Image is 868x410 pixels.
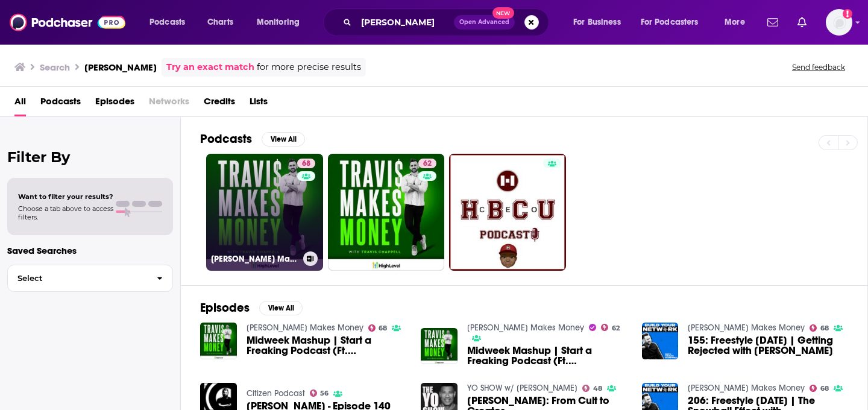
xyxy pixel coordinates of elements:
a: Charts [200,13,241,32]
button: open menu [716,13,760,32]
button: Select [7,265,173,292]
span: Open Advanced [459,19,509,25]
span: 62 [423,158,432,170]
input: Search podcasts, credits, & more... [356,13,454,32]
svg: Add a profile image [843,9,852,19]
a: Travis Makes Money [688,323,805,333]
img: Midweek Mashup | Start a Freaking Podcast (Ft. Travis Chappell, Travis Chappell, Travis Chappell,... [200,323,237,359]
a: Travis Makes Money [688,383,805,393]
button: Send feedback [788,62,849,72]
span: 68 [820,386,829,391]
span: Midweek Mashup | Start a Freaking Podcast (Ft. [PERSON_NAME], [PERSON_NAME], [PERSON_NAME], [PERS... [467,345,627,366]
img: Podchaser - Follow, Share and Rate Podcasts [10,11,125,34]
h3: [PERSON_NAME] Makes Money [211,254,298,264]
span: Select [8,274,147,282]
button: open menu [248,13,315,32]
a: 56 [310,389,329,397]
a: EpisodesView All [200,300,303,315]
p: Saved Searches [7,245,173,256]
span: For Business [573,14,621,31]
span: Charts [207,14,233,31]
a: 155: Freestyle Friday | Getting Rejected with Travis Chappell [688,335,848,356]
span: New [492,7,514,19]
a: Try an exact match [166,60,254,74]
button: open menu [633,13,716,32]
span: for more precise results [257,60,361,74]
a: Podcasts [40,92,81,116]
a: Midweek Mashup | Start a Freaking Podcast (Ft. Travis Chappell, Travis Chappell, Travis Chappell,... [247,335,407,356]
a: 48 [582,385,602,392]
span: 56 [320,391,329,396]
button: View All [259,301,303,315]
a: Show notifications dropdown [793,12,811,33]
span: Podcasts [149,14,185,31]
button: open menu [141,13,201,32]
a: 62 [418,159,436,168]
span: 48 [593,386,602,391]
a: 68 [368,324,388,332]
span: Logged in as megcassidy [826,9,852,36]
a: Episodes [95,92,134,116]
button: Show profile menu [826,9,852,36]
a: YO SHOW w/ MICHAEL YO [467,383,577,393]
div: Search podcasts, credits, & more... [335,8,561,36]
span: Choose a tab above to access filters. [18,204,113,221]
h3: [PERSON_NAME] [84,61,157,73]
a: 68 [297,159,315,168]
a: PodcastsView All [200,131,305,147]
span: Monitoring [257,14,300,31]
a: Lists [250,92,268,116]
span: 62 [612,326,620,331]
a: 62 [601,324,620,331]
a: Travis Makes Money [247,323,363,333]
h2: Episodes [200,300,250,315]
button: View All [262,132,305,147]
a: 68 [810,324,829,332]
a: Midweek Mashup | Start a Freaking Podcast (Ft. Travis Chappell, Travis Chappell, Travis Chappell,... [467,345,627,366]
a: 68 [810,385,829,392]
a: 62 [328,154,445,271]
span: Want to filter your results? [18,192,113,201]
button: open menu [565,13,636,32]
span: 155: Freestyle [DATE] | Getting Rejected with [PERSON_NAME] [688,335,848,356]
h2: Filter By [7,148,173,166]
span: For Podcasters [641,14,699,31]
a: Credits [204,92,235,116]
h2: Podcasts [200,131,252,147]
span: More [725,14,745,31]
span: 68 [820,326,829,331]
img: Midweek Mashup | Start a Freaking Podcast (Ft. Travis Chappell, Travis Chappell, Travis Chappell,... [421,328,458,365]
a: All [14,92,26,116]
img: User Profile [826,9,852,36]
h3: Search [40,61,70,73]
a: 68[PERSON_NAME] Makes Money [206,154,323,271]
a: Citizen Podcast [247,388,305,399]
span: Midweek Mashup | Start a Freaking Podcast (Ft. [PERSON_NAME], [PERSON_NAME], [PERSON_NAME], [PERS... [247,335,407,356]
a: Show notifications dropdown [763,12,783,33]
span: 68 [379,326,387,331]
span: 68 [302,158,310,170]
img: 155: Freestyle Friday | Getting Rejected with Travis Chappell [642,323,679,359]
button: Open AdvancedNew [454,15,515,30]
a: Travis Makes Money [467,323,584,333]
span: Networks [149,92,189,116]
